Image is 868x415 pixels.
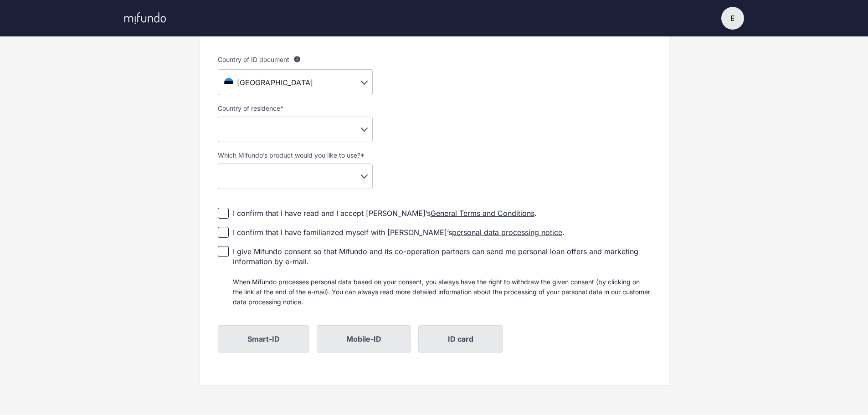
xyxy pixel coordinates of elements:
[218,104,373,112] label: Country of residence *
[452,228,562,237] a: personal data processing notice
[218,54,373,65] label: Country of ID document
[218,164,373,189] div: ​
[222,76,235,89] img: ee.svg
[317,325,411,353] span: Before choosing an option you have to agree with terms of service
[721,7,744,30] button: E
[218,325,309,353] span: Before choosing an option you have to agree with terms of service
[233,227,565,237] div: I confirm that I have familiarized myself with [PERSON_NAME]’s .
[233,208,537,218] div: I confirm that I have read and I accept [PERSON_NAME]’s .
[237,78,313,87] span: [GEOGRAPHIC_DATA]
[418,325,503,353] span: Before choosing an option you have to agree with terms of service
[233,242,651,311] div: I give Mifundo consent so that Mifundo and its co-operation partners can send me personal loan of...
[431,209,534,218] a: General Terms and Conditions
[218,117,373,142] div: ​
[233,278,650,306] span: When Mifundo processes personal data based on your consent, you always have the right to withdraw...
[218,69,373,95] div: [GEOGRAPHIC_DATA]
[218,151,373,159] label: Which Mifundo’s product would you like to use? *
